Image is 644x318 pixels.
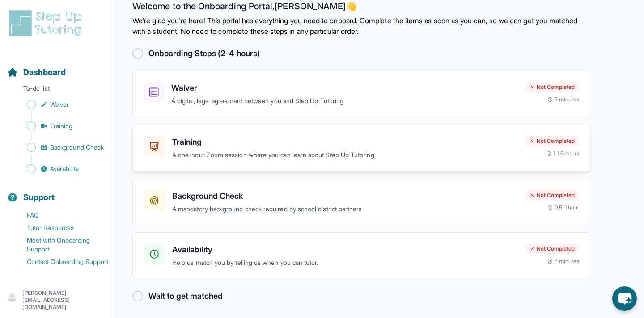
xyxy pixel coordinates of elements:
[7,289,107,311] button: [PERSON_NAME][EMAIL_ADDRESS][DOMAIN_NAME]
[4,84,110,96] p: To-do list
[132,125,590,172] a: TrainingA one-hour Zoom session where you can learn about Step Up TutoringNot Completed1-1.5 hours
[172,258,518,268] p: Help us match you by telling us when you can tutor.
[7,9,87,38] img: logo
[7,163,114,175] a: Availability
[132,1,590,15] h2: Welcome to the Onboarding Portal, [PERSON_NAME] 👋
[7,120,114,132] a: Training
[132,15,590,37] p: We're glad you're here! This portal has everything you need to onboard. Complete the items as soo...
[172,204,518,214] p: A mandatory background check required by school district partners
[547,96,579,103] div: 5 minutes
[7,209,114,222] a: FAQ
[525,136,579,146] div: Not Completed
[148,47,260,60] h2: Onboarding Steps (2-4 hours)
[132,179,590,226] a: Background CheckA mandatory background check required by school district partnersNot Completed0.5...
[4,177,110,207] button: Support
[132,71,590,117] a: WaiverA digital, legal agreement between you and Step Up TutoringNot Completed5 minutes
[172,150,518,160] p: A one-hour Zoom session where you can learn about Step Up Tutoring
[50,121,73,130] span: Training
[525,243,579,254] div: Not Completed
[172,190,518,202] h3: Background Check
[7,255,114,268] a: Contact Onboarding Support
[7,98,114,111] a: Waiver
[7,222,114,234] a: Tutor Resources
[7,66,66,79] a: Dashboard
[525,82,579,92] div: Not Completed
[50,100,69,109] span: Waiver
[612,286,637,311] button: chat-button
[171,96,518,106] p: A digital, legal agreement between you and Step Up Tutoring
[547,204,579,211] div: 0.5-1 hour
[132,232,590,279] a: AvailabilityHelp us match you by telling us when you can tutor.Not Completed5 minutes
[172,243,518,256] h3: Availability
[148,290,223,302] h2: Wait to get matched
[22,289,107,311] p: [PERSON_NAME][EMAIL_ADDRESS][DOMAIN_NAME]
[23,191,55,204] span: Support
[50,164,79,173] span: Availability
[23,66,66,79] span: Dashboard
[547,258,579,265] div: 5 minutes
[7,234,114,255] a: Meet with Onboarding Support
[171,82,518,94] h3: Waiver
[546,150,579,157] div: 1-1.5 hours
[4,52,110,82] button: Dashboard
[172,136,518,148] h3: Training
[50,143,104,152] span: Background Check
[525,190,579,201] div: Not Completed
[7,141,114,154] a: Background Check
